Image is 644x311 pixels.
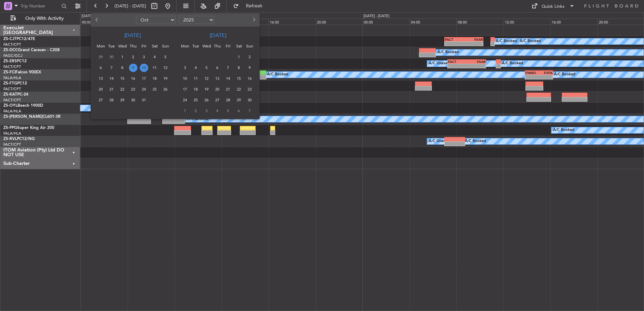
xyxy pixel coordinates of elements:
[235,107,243,115] span: 6
[129,74,137,83] span: 16
[202,74,211,83] span: 12
[201,84,212,95] div: 19-11-2025
[250,14,257,25] button: Next month
[95,84,106,95] div: 20-10-2025
[223,41,233,51] div: Fri
[201,73,212,84] div: 12-11-2025
[223,105,233,116] div: 5-12-2025
[128,62,138,73] div: 9-10-2025
[223,62,233,73] div: 7-11-2025
[161,64,170,72] span: 12
[190,95,201,105] div: 25-11-2025
[190,105,201,116] div: 2-12-2025
[129,53,137,61] span: 2
[107,53,116,61] span: 30
[128,84,138,95] div: 23-10-2025
[151,53,159,61] span: 4
[190,41,201,51] div: Tue
[190,62,201,73] div: 4-11-2025
[118,64,127,72] span: 8
[246,53,254,61] span: 2
[192,64,200,72] span: 4
[213,64,222,72] span: 6
[213,96,222,104] span: 27
[95,73,106,84] div: 13-10-2025
[233,105,244,116] div: 6-12-2025
[106,62,117,73] div: 7-10-2025
[235,53,243,61] span: 1
[151,85,159,94] span: 25
[190,84,201,95] div: 18-11-2025
[190,73,201,84] div: 11-11-2025
[97,74,105,83] span: 13
[140,64,148,72] span: 10
[192,74,200,83] span: 11
[160,73,171,84] div: 19-10-2025
[160,51,171,62] div: 5-10-2025
[107,96,116,104] span: 28
[181,85,189,94] span: 17
[233,41,244,51] div: Sat
[201,62,212,73] div: 5-11-2025
[97,96,105,104] span: 27
[244,95,255,105] div: 30-11-2025
[117,84,128,95] div: 22-10-2025
[93,14,101,25] button: Previous month
[202,96,211,104] span: 26
[233,73,244,84] div: 15-11-2025
[118,96,127,104] span: 29
[129,96,137,104] span: 30
[106,41,117,51] div: Tue
[202,107,211,115] span: 3
[233,84,244,95] div: 22-11-2025
[223,84,233,95] div: 21-11-2025
[118,85,127,94] span: 22
[140,96,148,104] span: 31
[140,53,148,61] span: 3
[140,85,148,94] span: 24
[224,74,232,83] span: 14
[180,73,190,84] div: 10-11-2025
[224,107,232,115] span: 5
[97,64,105,72] span: 6
[138,51,149,62] div: 3-10-2025
[181,74,189,83] span: 10
[233,62,244,73] div: 8-11-2025
[95,41,106,51] div: Mon
[138,41,149,51] div: Fri
[149,73,160,84] div: 18-10-2025
[213,85,222,94] span: 20
[161,85,170,94] span: 26
[244,73,255,84] div: 16-11-2025
[151,64,159,72] span: 11
[161,53,170,61] span: 5
[95,62,106,73] div: 6-10-2025
[128,41,138,51] div: Thu
[106,73,117,84] div: 14-10-2025
[244,51,255,62] div: 2-11-2025
[180,84,190,95] div: 17-11-2025
[246,85,254,94] span: 23
[97,53,105,61] span: 29
[161,74,170,83] span: 19
[107,64,116,72] span: 7
[117,73,128,84] div: 15-10-2025
[107,85,116,94] span: 21
[235,74,243,83] span: 15
[192,96,200,104] span: 25
[201,95,212,105] div: 26-11-2025
[106,95,117,105] div: 28-10-2025
[212,41,223,51] div: Thu
[192,85,200,94] span: 18
[117,41,128,51] div: Wed
[201,105,212,116] div: 3-12-2025
[128,51,138,62] div: 2-10-2025
[212,62,223,73] div: 6-11-2025
[246,107,254,115] span: 7
[233,95,244,105] div: 29-11-2025
[149,41,160,51] div: Sat
[212,73,223,84] div: 13-11-2025
[244,41,255,51] div: Sun
[180,41,190,51] div: Mon
[179,16,214,24] select: Select year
